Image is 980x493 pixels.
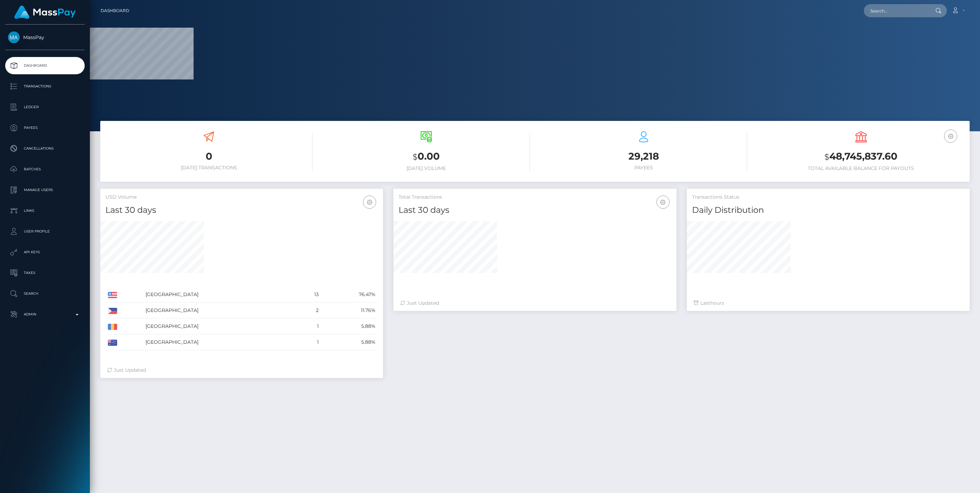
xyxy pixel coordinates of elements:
p: Manage Users [8,185,82,195]
a: Payees [5,119,85,136]
a: Dashboard [5,57,85,74]
p: Transactions [8,81,82,92]
p: Payees [8,123,82,133]
a: Search [5,285,85,302]
p: API Keys [8,247,82,257]
h4: Daily Distribution [692,204,964,216]
h6: [DATE] Volume [323,165,530,171]
p: Admin [8,309,82,320]
img: RO.png [108,324,117,330]
h3: 0 [105,150,312,163]
img: AU.png [108,340,117,346]
h3: 0.00 [323,150,530,164]
a: User Profile [5,223,85,240]
h4: Last 30 days [399,204,671,216]
small: $ [824,152,829,162]
td: 13 [296,287,321,303]
p: User Profile [8,226,82,237]
a: Transactions [5,78,85,95]
td: 76.47% [321,287,378,303]
h6: Total Available Balance for Payouts [757,165,964,171]
p: Cancellations [8,143,82,154]
p: Dashboard [8,60,82,71]
h6: [DATE] Transactions [105,165,312,171]
p: Ledger [8,102,82,112]
a: Links [5,202,85,219]
td: 11.76% [321,303,378,319]
td: [GEOGRAPHIC_DATA] [143,287,296,303]
a: Ledger [5,98,85,116]
h4: Last 30 days [105,204,378,216]
a: Dashboard [101,3,129,18]
p: Search [8,288,82,299]
h3: 48,745,837.60 [757,150,964,164]
img: MassPay Logo [14,6,76,19]
td: 1 [296,334,321,350]
td: 1 [296,319,321,334]
input: Search... [864,4,929,17]
a: API Keys [5,244,85,261]
a: Manage Users [5,181,85,199]
h5: USD Volume [105,194,378,201]
h6: Payees [540,165,747,171]
a: Batches [5,161,85,178]
td: 5.88% [321,334,378,350]
td: 2 [296,303,321,319]
a: Admin [5,306,85,323]
td: [GEOGRAPHIC_DATA] [143,334,296,350]
td: [GEOGRAPHIC_DATA] [143,303,296,319]
a: Taxes [5,264,85,282]
div: Just Updated [400,300,669,307]
small: $ [413,152,418,162]
p: Links [8,206,82,216]
span: MassPay [5,34,85,40]
h5: Transactions Status [692,194,964,201]
h3: 29,218 [540,150,747,163]
div: Last hours [694,300,963,307]
div: Just Updated [107,367,376,374]
a: Cancellations [5,140,85,157]
img: US.png [108,292,117,298]
h5: Total Transactions [399,194,671,201]
img: MassPay [8,31,20,43]
td: [GEOGRAPHIC_DATA] [143,319,296,334]
p: Batches [8,164,82,174]
img: PH.png [108,308,117,314]
p: Taxes [8,268,82,278]
td: 5.88% [321,319,378,334]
